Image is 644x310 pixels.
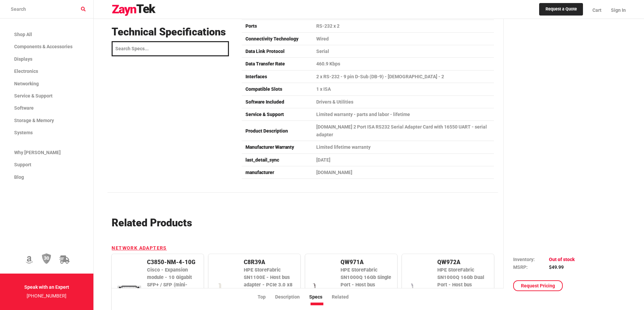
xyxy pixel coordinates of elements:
[258,293,275,301] li: Top
[14,68,38,74] span: Electronics
[275,293,309,301] li: Description
[313,121,494,141] td: [DOMAIN_NAME] 2 Port ISA RS232 Serial Adapter Card with 16550 UART - serial adapter
[14,93,53,98] span: Service & Support
[313,32,494,45] td: Wired
[242,32,313,45] td: Connectivity Technology
[14,162,31,167] span: Support
[14,32,32,37] span: Shop All
[242,20,313,32] td: Ports
[313,153,494,166] td: [DATE]
[332,293,358,301] li: Related
[242,121,313,141] td: Product Description
[42,253,51,264] img: 30 Day Return Policy
[14,150,61,155] span: Why [PERSON_NAME]
[242,45,313,58] td: Data Link Protocol
[305,282,336,302] img: QW971A -- HPE StoreFabric SN1000Q 16Gb Single Port - Host bus adapter - PCIe 3.0 x4 low profile - 16
[313,108,494,120] td: Limited warranty - parts and labor - lifetime
[341,259,392,266] p: QW971A
[437,259,489,266] p: QW972A
[147,259,199,266] p: C3850-NM-4-10G
[14,81,39,86] span: Networking
[242,166,313,178] td: manufacturer
[14,44,72,49] span: Components & Accessories
[112,26,234,38] h3: Technical Specifications
[402,282,433,302] img: QW972A -- HPE StoreFabric SN1000Q 16Gb Dual Port - Host bus adapter - PCIe 3.0 x4 low profile - 16Gb
[592,7,602,13] span: Cart
[549,257,575,262] span: Out of stock
[147,266,199,303] p: Cisco - Expansion module - 10 Gigabit SFP+ / SFP (mini-GBIC) x 4 - for Catalyst 3850-12, 3
[313,45,494,58] td: Serial
[513,280,563,291] a: Request Pricing
[549,263,575,271] td: $49.99
[244,266,296,303] p: HPE StoreFabric SN1100E - Host bus adapter - PCIe 3.0 x8 low profile - 16Gb Fibre Channel
[208,282,239,302] img: C8R39A -- HPE StoreFabric SN1100E - Host bus adapter - PCIe 3.0 x8 low profile - 16Gb Fibre Channel
[588,2,606,19] a: Cart
[242,95,313,108] td: Software Included
[112,41,229,56] input: Search Specs...
[437,266,489,303] p: HPE StoreFabric SN1000Q 16Gb Dual Port - Host bus adapter - PCIe 3.0 x4 low profile - 16Gb
[606,2,626,19] a: Sign In
[14,105,34,111] span: Software
[242,58,313,70] td: Data Transfer Rate
[14,130,33,135] span: Systems
[14,174,24,180] span: Blog
[27,293,66,299] a: [PHONE_NUMBER]
[112,282,142,302] img: C3850-NM-4-10G -- Cisco - Expansion module - 10 Gigabit SFP+ / SFP (mini-GBIC) x 4 - for Catalyst...
[513,263,549,271] td: MSRP
[14,118,54,123] span: Storage & Memory
[244,259,296,266] p: C8R39A
[112,244,167,252] h6: Network Adapters
[242,70,313,83] td: Interfaces
[112,217,494,229] h3: Related Products
[24,284,69,290] strong: Speak with an Expert
[309,293,332,301] li: Specs
[313,58,494,70] td: 460.9 Kbps
[341,266,392,303] p: HPE StoreFabric SN1000Q 16Gb Single Port - Host bus adapter - PCIe 3.0 x4 low profile - 16
[242,153,313,166] td: last_detail_sync
[313,70,494,83] td: 2 x RS-232 - 9 pin D-Sub (DB-9) - [DEMOGRAPHIC_DATA] - 2
[313,95,494,108] td: Drivers & Utilities
[242,83,313,95] td: Compatible Slots
[539,3,583,16] a: Request a Quote
[313,141,494,153] td: Limited lifetime warranty
[313,83,494,95] td: 1 x ISA
[513,256,549,263] td: Inventory
[242,141,313,153] td: Manufacturer Warranty
[112,4,156,16] img: logo
[14,56,32,62] span: Displays
[242,108,313,120] td: Service & Support
[313,20,494,32] td: RS-232 x 2
[313,166,494,178] td: [DOMAIN_NAME]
